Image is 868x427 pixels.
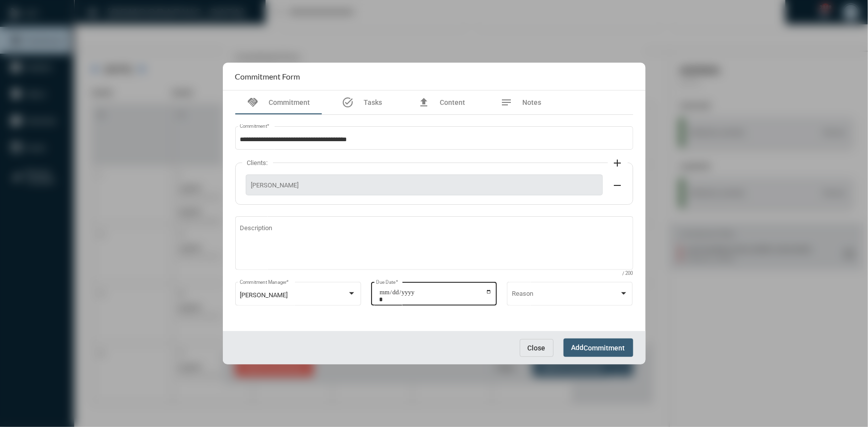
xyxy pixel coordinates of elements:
mat-hint: / 200 [623,271,633,276]
mat-icon: task_alt [342,96,354,108]
mat-icon: add [612,157,624,169]
span: Commitment [269,98,310,106]
span: [PERSON_NAME] [251,181,597,189]
button: Close [520,339,554,357]
span: Add [572,343,625,351]
h2: Commitment Form [235,72,300,81]
span: Close [528,344,546,352]
span: Content [440,98,465,106]
span: Tasks [364,98,382,106]
mat-icon: remove [612,179,624,191]
span: Commitment [584,344,625,352]
mat-icon: handshake [247,96,259,108]
mat-icon: notes [501,96,513,108]
span: Notes [523,98,542,106]
button: AddCommitment [564,339,633,357]
span: [PERSON_NAME] [240,291,288,299]
label: Clients: [242,159,273,167]
mat-icon: file_upload [418,96,430,108]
